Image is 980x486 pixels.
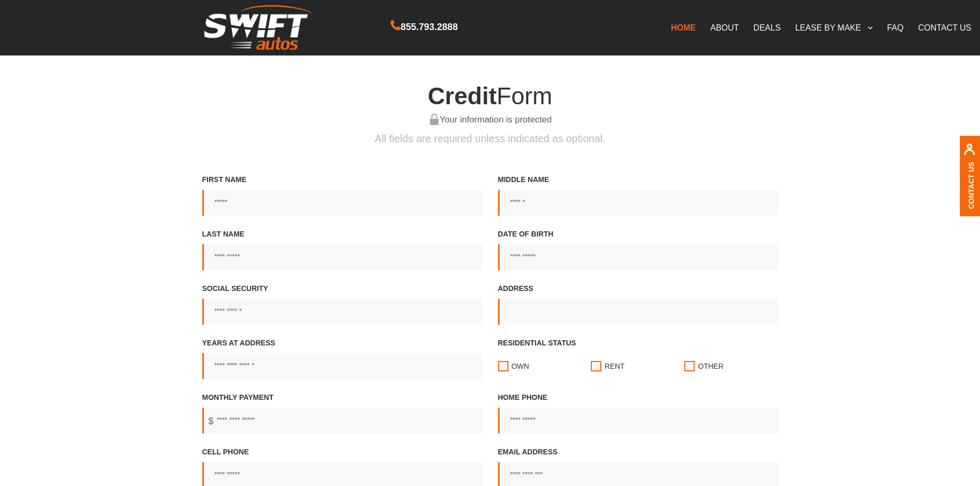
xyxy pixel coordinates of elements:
[880,17,911,38] a: FAQ
[746,17,788,38] a: DEALS
[664,17,703,38] a: HOME
[963,144,975,162] img: contact us, iconuser
[498,244,778,270] input: Date of birth
[498,283,778,325] label: Address
[498,353,508,379] input: Residential statusOwnRentOther
[698,361,724,371] span: Other
[911,17,979,38] a: CONTACT US
[498,408,778,434] input: Home Phone
[498,190,778,216] input: Middle Name
[703,17,746,38] a: ABOUT
[202,244,482,270] input: Last Name
[498,338,778,379] label: Residential status
[512,361,529,371] span: Own
[204,5,313,50] img: Swift Autos
[202,190,482,216] input: First Name
[788,17,880,38] a: LEASE BY MAKE
[202,229,482,270] label: Last Name
[195,115,786,126] h6: Your information is protected
[202,353,482,379] input: Years at address
[202,392,482,434] label: Monthly Payment
[591,353,601,379] input: Residential statusOwnRentOther
[195,131,786,146] p: All fields are required unless indicated as optional.
[391,23,458,32] a: 855.793.2888
[967,162,975,209] a: Contact Us
[195,83,786,109] h4: Form
[202,174,482,216] label: First Name
[202,338,482,379] label: Years at address
[202,299,482,325] input: Social Security
[605,361,625,371] span: Rent
[498,174,778,216] label: Middle Name
[202,283,482,325] label: Social Security
[498,299,778,325] input: Address
[498,229,778,270] label: Date of birth
[427,82,496,109] span: Credit
[401,20,458,35] span: 855.793.2888
[498,392,778,434] label: Home Phone
[429,114,440,125] img: your information is protected, lock green
[684,353,695,379] input: Residential statusOwnRentOther
[202,408,482,434] input: Monthly Payment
